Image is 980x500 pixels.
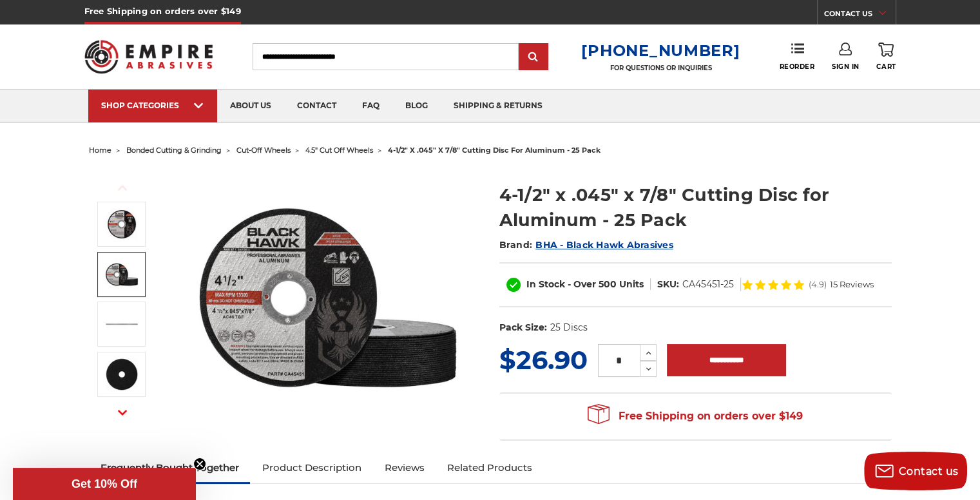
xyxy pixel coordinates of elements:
[89,454,251,482] a: Frequently Bought Together
[499,344,588,376] span: $26.90
[305,146,373,155] a: 4.5" cut off wheels
[809,280,827,289] span: (4.9)
[84,32,213,82] img: Empire Abrasives
[106,258,138,291] img: 4-1/2 aluminum cut off wheel
[824,6,896,24] a: CONTACT US
[864,452,967,490] button: Contact us
[107,398,138,426] button: Next
[199,169,457,427] img: 4.5" cutting disc for aluminum
[106,358,138,390] img: back of 4.5 inch cut off disc for aluminum
[388,146,600,155] span: 4-1/2" x .045" x 7/8" cutting disc for aluminum - 25 pack
[499,182,892,233] h1: 4-1/2" x .045" x 7/8" Cutting Disc for Aluminum - 25 Pack
[588,403,803,429] span: Free Shipping on orders over $149
[657,278,679,291] dt: SKU:
[499,239,533,251] span: Brand:
[619,278,644,290] span: Units
[236,146,291,155] a: cut-off wheels
[526,278,565,290] span: In Stock
[581,41,740,60] a: [PHONE_NUMBER]
[349,90,392,122] a: faq
[832,63,860,71] span: Sign In
[876,43,896,71] a: Cart
[550,321,587,334] dd: 25 Discs
[599,278,617,290] span: 500
[89,146,111,155] a: home
[682,278,734,291] dd: CA45451-25
[193,457,206,470] button: Close teaser
[13,468,196,500] div: Get 10% OffClose teaser
[106,308,138,340] img: ultra thin 4.5 inch cutting wheel for aluminum
[581,64,740,72] p: FOR QUESTIONS OR INQUIRIES
[107,174,138,202] button: Previous
[436,454,544,482] a: Related Products
[284,90,349,122] a: contact
[568,278,596,290] span: - Over
[779,63,814,71] span: Reorder
[830,280,874,289] span: 15 Reviews
[521,44,546,70] input: Submit
[250,454,372,482] a: Product Description
[499,321,547,334] dt: Pack Size:
[126,146,222,155] a: bonded cutting & grinding
[441,90,555,122] a: shipping & returns
[392,90,441,122] a: blog
[101,101,204,110] div: SHOP CATEGORIES
[72,477,137,490] span: Get 10% Off
[372,454,436,482] a: Reviews
[106,208,138,240] img: 4.5" cutting disc for aluminum
[779,43,814,70] a: Reorder
[899,465,959,477] span: Contact us
[217,90,284,122] a: about us
[876,63,896,71] span: Cart
[535,239,673,251] a: BHA - Black Hawk Abrasives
